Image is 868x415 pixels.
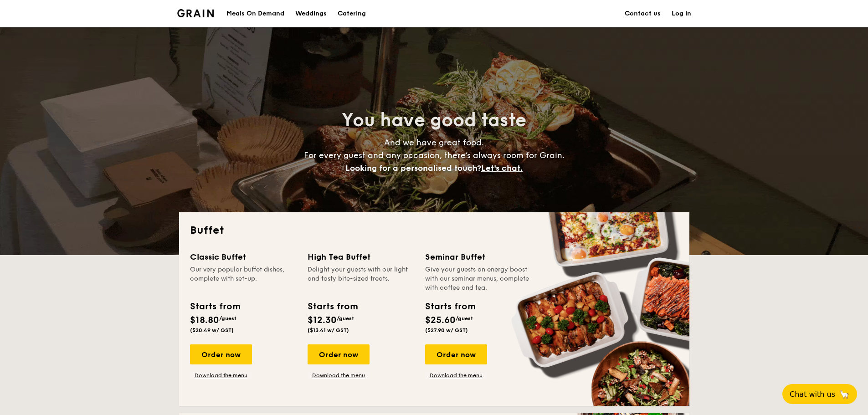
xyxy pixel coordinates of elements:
[481,163,523,173] span: Let's chat.
[190,344,252,364] div: Order now
[425,315,456,326] span: $25.60
[337,315,354,322] span: /guest
[190,372,252,379] a: Download the menu
[456,315,473,322] span: /guest
[425,265,532,292] div: Give your guests an energy boost with our seminar menus, complete with coffee and tea.
[308,300,357,313] div: Starts from
[308,372,370,379] a: Download the menu
[308,327,349,333] span: ($13.41 w/ GST)
[190,300,240,313] div: Starts from
[177,9,214,17] a: Logotype
[839,389,850,400] span: 🦙
[345,163,481,173] span: Looking for a personalised touch?
[425,372,487,379] a: Download the menu
[190,327,234,333] span: ($20.49 w/ GST)
[177,9,214,17] img: Grain
[425,300,475,313] div: Starts from
[308,251,414,263] div: High Tea Buffet
[425,251,532,263] div: Seminar Buffet
[790,390,835,399] span: Chat with us
[308,344,370,364] div: Order now
[342,109,526,131] span: You have good taste
[782,384,857,404] button: Chat with us🦙
[425,327,468,333] span: ($27.90 w/ GST)
[425,344,487,364] div: Order now
[190,223,678,238] h2: Buffet
[219,315,236,322] span: /guest
[190,251,297,263] div: Classic Buffet
[308,315,337,326] span: $12.30
[304,138,565,173] span: And we have great food. For every guest and any occasion, there’s always room for Grain.
[190,315,219,326] span: $18.80
[308,265,414,292] div: Delight your guests with our light and tasty bite-sized treats.
[190,265,297,292] div: Our very popular buffet dishes, complete with set-up.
